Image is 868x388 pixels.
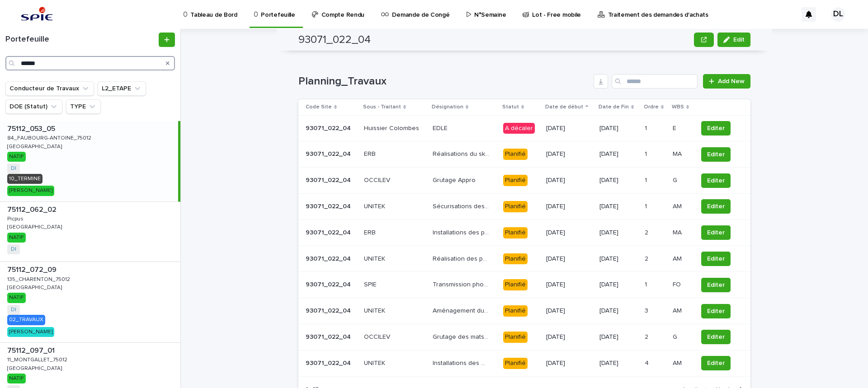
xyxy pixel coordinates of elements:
[7,283,64,291] p: [GEOGRAPHIC_DATA]
[673,358,684,367] p: AM
[599,307,637,315] p: [DATE]
[7,204,58,214] p: 75112_062_02
[298,298,750,324] tr: 93071_022_0493071_022_04 UNITEKUNITEK Aménagement du site + préparation des structures d'accueil ...
[7,355,69,363] p: 11_MONTGALLET_75012
[546,203,592,210] p: [DATE]
[503,332,528,343] div: Planifié
[7,133,93,141] p: 84_FAUBOURG-ANTOINE_75012
[701,278,731,292] button: Editer
[5,56,175,70] input: Search
[645,201,649,210] p: 1
[707,359,725,368] span: Editer
[701,356,731,370] button: Editer
[364,305,387,315] p: UNITEK
[703,74,750,89] a: Add New
[701,252,731,266] button: Editer
[599,333,637,341] p: [DATE]
[645,149,649,158] p: 1
[363,102,401,112] p: Sous - Traitant
[298,220,750,246] tr: 93071_022_0493071_022_04 ERBERB Installations des plot + revêtement antidérapant + création des c...
[707,202,725,211] span: Editer
[306,358,353,367] p: 93071_022_04
[432,102,463,112] p: Désignation
[546,125,592,132] p: [DATE]
[599,102,629,112] p: Date de Fin
[645,253,650,263] p: 2
[7,233,26,243] div: NATIF
[599,255,637,263] p: [DATE]
[298,324,750,351] tr: 93071_022_0493071_022_04 OCCILEVOCCILEV Grutage des mats coulissantGrutage des mats coulissant Pl...
[364,201,387,210] p: UNITEK
[546,333,592,341] p: [DATE]
[673,201,684,210] p: AM
[546,281,592,289] p: [DATE]
[701,199,731,214] button: Editer
[645,305,650,315] p: 3
[599,360,637,367] p: [DATE]
[612,74,698,89] input: Search
[673,149,684,158] p: MA
[433,305,491,315] p: Aménagement du site + préparation des structures d'accueil antennes et ZT
[707,228,725,237] span: Editer
[701,173,731,188] button: Editer
[7,174,42,184] div: 10_TERMINE
[645,279,649,289] p: 1
[306,253,353,263] p: 93071_022_04
[306,102,332,112] p: Code Site
[502,102,519,112] p: Statut
[306,201,353,210] p: 93071_022_04
[673,175,679,184] p: G
[364,358,387,367] p: UNITEK
[645,332,650,341] p: 2
[433,253,491,263] p: Réalisation des percement + tirage des adductions + pose du boitier FO
[503,175,528,186] div: Planifié
[7,315,45,325] div: 02_TRAVAUX
[503,279,528,290] div: Planifié
[701,304,731,318] button: Editer
[545,102,583,112] p: Date de début
[546,360,592,367] p: [DATE]
[433,201,491,210] p: Sécurisations des accès + installations des chainette Rouge et blanc
[433,358,491,367] p: Installations des mats coulissant
[673,123,678,132] p: E
[298,168,750,194] tr: 93071_022_0493071_022_04 OCCILEVOCCILEV Grutage ApproGrutage Appro Planifié[DATE][DATE]11 GG Editer
[5,35,157,45] h1: Portefeuille
[707,307,725,316] span: Editer
[306,175,353,184] p: 93071_022_04
[707,254,725,263] span: Editer
[298,141,750,168] tr: 93071_022_0493071_022_04 ERBERB Réalisations du skydomeRéalisations du skydome Planifié[DATE][DAT...
[645,358,651,367] p: 4
[701,330,731,344] button: Editer
[306,149,353,158] p: 93071_022_04
[673,305,684,315] p: AM
[503,201,528,212] div: Planifié
[98,81,146,96] button: L2_ETAPE
[707,124,725,133] span: Editer
[645,175,649,184] p: 1
[7,123,57,133] p: 75112_053_05
[546,229,592,237] p: [DATE]
[7,327,54,337] div: [PERSON_NAME]
[433,279,491,289] p: Transmission photos cheminement FO
[599,229,637,237] p: [DATE]
[503,123,535,134] div: A décaler
[673,227,684,237] p: MA
[306,279,353,289] p: 93071_022_04
[644,102,659,112] p: Ordre
[707,280,725,290] span: Editer
[364,279,378,289] p: SPIE
[599,177,637,184] p: [DATE]
[433,332,491,341] p: Grutage des mats coulissant
[306,227,353,237] p: 93071_022_04
[546,255,592,263] p: [DATE]
[433,227,491,237] p: Installations des plot + revêtement antidérapant + création des crosse
[433,149,491,158] p: Réalisations du skydome
[66,99,101,114] button: TYPE
[7,264,58,274] p: 75112_072_09
[707,150,725,159] span: Editer
[306,332,353,341] p: 93071_022_04
[645,227,650,237] p: 2
[546,177,592,184] p: [DATE]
